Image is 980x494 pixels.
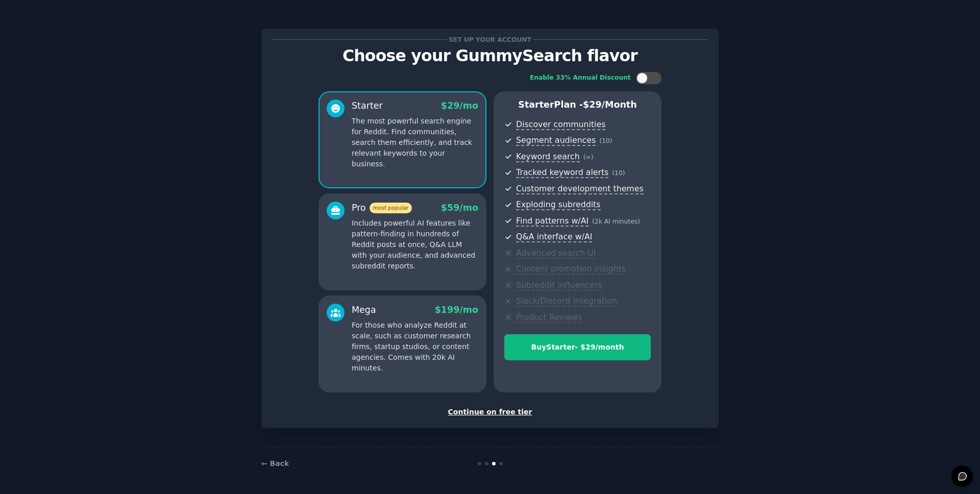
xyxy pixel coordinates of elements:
span: Discover communities [516,119,605,130]
span: Exploding subreddits [516,200,600,210]
span: Product Reviews [516,312,582,323]
div: Starter [352,100,383,112]
p: Includes powerful AI features like pattern-finding in hundreds of Reddit posts at once, Q&A LLM w... [352,218,478,271]
div: Continue on free tier [272,407,708,417]
span: Keyword search [516,152,580,162]
div: Pro [352,202,412,214]
p: For those who analyze Reddit at scale, such as customer research firms, startup studios, or conte... [352,320,478,374]
div: Mega [352,304,376,316]
span: ( ∞ ) [583,154,594,161]
span: $ 29 /mo [441,101,478,111]
span: Customer development themes [516,184,644,194]
span: most popular [370,203,412,213]
span: $ 29 /month [583,100,637,110]
a: ← Back [261,459,289,467]
span: Content promotion insights [516,264,626,275]
p: Choose your GummySearch flavor [272,47,708,65]
span: Advanced search UI [516,248,596,259]
button: BuyStarter- $29/month [504,334,651,360]
span: Set up your account [447,34,533,45]
span: Tracked keyword alerts [516,167,608,178]
div: Buy Starter - $ 29 /month [505,342,650,353]
span: Find patterns w/AI [516,216,589,227]
span: ( 10 ) [599,137,612,144]
p: The most powerful search engine for Reddit. Find communities, search them efficiently, and track ... [352,116,478,169]
span: Q&A interface w/AI [516,232,592,242]
span: ( 10 ) [612,169,625,177]
span: Slack/Discord integration [516,296,617,307]
span: ( 2k AI minutes ) [592,218,640,225]
p: Starter Plan - [504,98,651,111]
span: $ 59 /mo [441,203,478,213]
span: Segment audiences [516,135,596,146]
span: Subreddit influencers [516,280,602,291]
span: $ 199 /mo [435,305,478,315]
div: Enable 33% Annual Discount [530,73,631,83]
